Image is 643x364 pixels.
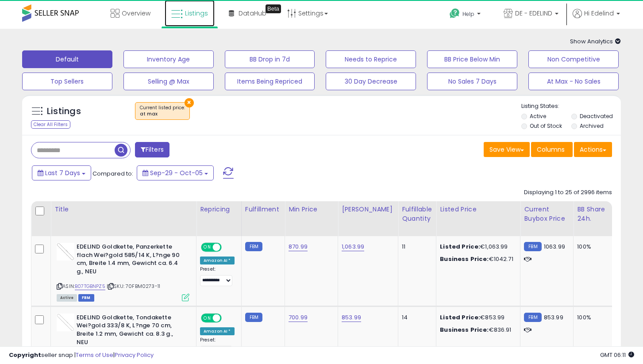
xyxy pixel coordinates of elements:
[342,313,361,322] a: 853.99
[54,205,193,214] div: Title
[225,73,315,90] button: Items Being Repriced
[440,242,480,251] b: Listed Price:
[544,313,563,322] span: 853.99
[123,50,214,68] button: Inventory Age
[266,4,281,13] div: Tooltip anchor
[200,327,235,335] div: Amazon AI *
[200,337,235,357] div: Preset:
[76,351,113,359] a: Terms of Use
[537,145,565,154] span: Columns
[342,205,394,214] div: [PERSON_NAME]
[289,313,308,322] a: 700.99
[342,242,364,251] a: 1,063.99
[530,112,546,120] label: Active
[515,9,552,18] span: DE - EDELIND
[22,50,112,68] button: Default
[78,294,94,302] span: FBM
[150,169,203,177] span: Sep-29 - Oct-05
[220,244,235,251] span: OFF
[326,73,416,90] button: 30 Day Decrease
[77,314,184,349] b: EDELIND Goldkette, Tondakette Wei?gold 333/8 K, L?nge 70 cm, Breite 1.2 mm, Gewicht ca. 8.3 g., NEU
[524,242,541,251] small: FBM
[140,111,185,117] div: at max
[600,351,634,359] span: 2025-10-13 06:11 GMT
[524,188,612,197] div: Displaying 1 to 25 of 2996 items
[140,104,185,118] span: Current listed price :
[577,314,606,322] div: 100%
[45,169,80,177] span: Last 7 Days
[449,8,460,19] i: Get Help
[185,98,194,107] button: ×
[137,165,214,180] button: Sep-29 - Oct-05
[440,326,489,334] b: Business Price:
[22,73,112,90] button: Top Sellers
[402,243,429,251] div: 11
[57,243,74,261] img: 31fY5Cf31JL._SL40_.jpg
[427,50,517,68] button: BB Price Below Min
[427,73,517,90] button: No Sales 7 Days
[31,120,70,129] div: Clear All Filters
[75,283,105,290] a: B07TGBNPZ5
[524,313,541,322] small: FBM
[220,314,235,322] span: OFF
[202,314,213,322] span: ON
[57,243,189,300] div: ASIN:
[531,142,573,157] button: Columns
[200,266,235,286] div: Preset:
[577,243,606,251] div: 100%
[402,205,432,223] div: Fulfillable Quantity
[200,257,235,264] div: Amazon AI *
[440,255,489,263] b: Business Price:
[122,9,150,18] span: Overview
[77,243,184,278] b: EDELIND Goldkette, Panzerkette flach Wei?gold 585/14 K, L?nge 90 cm, Breite 1.4 mm, Gewicht ca. 6...
[289,242,308,251] a: 870.99
[32,165,91,180] button: Last 7 Days
[289,205,334,214] div: Min Price
[239,9,266,18] span: DataHub
[573,9,620,29] a: Hi Edelind
[440,313,480,322] b: Listed Price:
[440,255,513,263] div: €1042.71
[528,73,619,90] button: At Max - No Sales
[440,326,513,334] div: €836.91
[9,351,41,359] strong: Copyright
[200,205,238,214] div: Repricing
[57,294,77,302] span: All listings currently available for purchase on Amazon
[524,205,570,223] div: Current Buybox Price
[462,10,474,18] span: Help
[92,169,133,178] span: Compared to:
[107,283,160,290] span: | SKU: 70FBM0273-11
[580,112,613,120] label: Deactivated
[440,243,513,251] div: €1,063.99
[9,351,154,360] div: seller snap | |
[47,105,81,118] h5: Listings
[577,205,609,223] div: BB Share 24h.
[245,205,281,214] div: Fulfillment
[443,1,489,29] a: Help
[202,244,213,251] span: ON
[574,142,612,157] button: Actions
[245,242,262,251] small: FBM
[123,73,214,90] button: Selling @ Max
[115,351,154,359] a: Privacy Policy
[521,102,621,111] p: Listing States:
[402,314,429,322] div: 14
[326,50,416,68] button: Needs to Reprice
[530,122,562,130] label: Out of Stock
[185,9,208,18] span: Listings
[440,205,516,214] div: Listed Price
[580,122,604,130] label: Archived
[245,313,262,322] small: FBM
[570,37,621,46] span: Show Analytics
[544,242,565,251] span: 1063.99
[484,142,530,157] button: Save View
[225,50,315,68] button: BB Drop in 7d
[528,50,619,68] button: Non Competitive
[135,142,169,157] button: Filters
[57,314,74,331] img: 31DPF7aiGbL._SL40_.jpg
[584,9,614,18] span: Hi Edelind
[440,314,513,322] div: €853.99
